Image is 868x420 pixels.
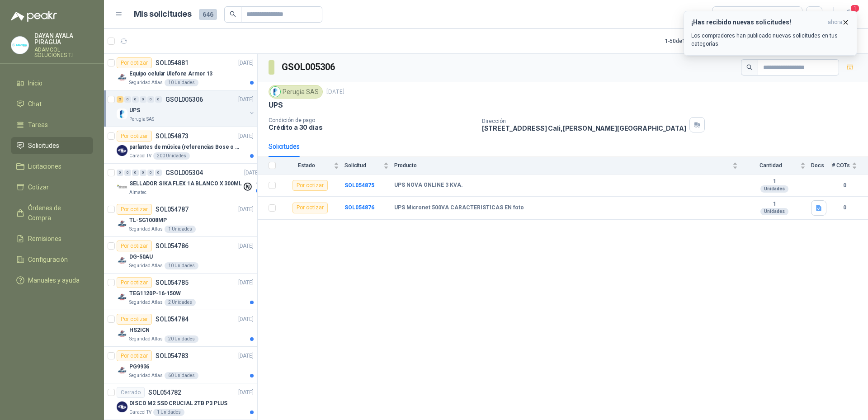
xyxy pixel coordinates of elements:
p: Seguridad Atlas [129,335,163,343]
p: [DATE] [238,278,254,287]
p: Seguridad Atlas [129,226,163,233]
b: SOL054876 [344,204,374,211]
p: SOL054787 [156,206,189,212]
img: Company Logo [117,218,127,229]
span: Producto [394,162,731,169]
div: Por cotizar [117,314,152,325]
th: Cantidad [743,157,811,175]
a: Configuración [11,251,93,268]
div: Por cotizar [292,180,328,191]
p: UPS [269,100,283,110]
h3: ¡Has recibido nuevas solicitudes! [691,19,824,26]
div: Por cotizar [117,57,152,68]
img: Company Logo [117,292,127,302]
a: Por cotizarSOL054784[DATE] Company LogoHS2ICNSeguridad Atlas20 Unidades [104,310,257,347]
p: SELLADOR SIKA FLEX 1A BLANCO X 300ML [129,179,242,188]
a: Órdenes de Compra [11,199,93,227]
p: SOL054786 [156,243,189,249]
img: Company Logo [270,87,280,97]
p: [DATE] [238,242,254,250]
span: Configuración [28,255,68,264]
div: Solicitudes [269,142,300,151]
span: Cantidad [743,162,798,169]
p: Seguridad Atlas [129,262,163,269]
div: Unidades [760,208,788,215]
span: Remisiones [28,234,61,244]
span: Manuales y ayuda [28,275,80,285]
p: Seguridad Atlas [129,372,163,379]
div: 0 [117,170,123,176]
a: Por cotizarSOL054881[DATE] Company LogoEquipo celular Ulefone Armor 13Seguridad Atlas10 Unidades [104,54,257,90]
span: Chat [28,99,42,109]
p: [DATE] [238,95,254,104]
p: SOL054784 [156,316,189,322]
p: Almatec [129,189,146,196]
a: CerradoSOL054782[DATE] Company LogoDISCO M2 SSD CRUCIAL 2TB P3 PLUSCaracol TV1 Unidades [104,383,257,420]
p: DISCO M2 SSD CRUCIAL 2TB P3 PLUS [129,399,227,408]
p: parlantes de música (referencias Bose o Alexa) CON MARCACION 1 LOGO (Mas datos en el adjunto) [129,143,242,151]
p: SOL054881 [156,60,189,66]
p: SOL054785 [156,279,189,286]
p: UPS [129,106,140,115]
img: Company Logo [11,37,28,54]
img: Company Logo [117,255,127,266]
div: Por cotizar [117,131,152,142]
p: Caracol TV [129,409,151,416]
a: 0 0 0 0 0 0 GSOL005304[DATE] Company LogoSELLADOR SIKA FLEX 1A BLANCO X 300MLAlmatec [117,167,261,196]
p: [DATE] [238,388,254,397]
div: Por cotizar [117,241,152,251]
span: Inicio [28,78,42,88]
div: Todas [718,9,737,19]
p: ADAMCOL SOLUCIONES T.I [34,47,93,58]
h3: GSOL005306 [282,60,336,74]
a: 2 0 0 0 0 0 GSOL005306[DATE] Company LogoUPSPerugia SAS [117,94,255,123]
img: Logo peakr [11,11,57,22]
p: PG9936 [129,363,149,371]
span: 646 [199,9,217,20]
a: Chat [11,95,93,113]
img: Company Logo [117,145,127,156]
p: DAYAN AYALA PIRAGUA [34,33,93,45]
div: Por cotizar [117,277,152,288]
div: 10 Unidades [165,79,198,86]
a: Por cotizarSOL054785[DATE] Company LogoTEG1120P-16-150WSeguridad Atlas2 Unidades [104,274,257,310]
div: 0 [140,170,146,176]
p: [DATE] [238,315,254,324]
button: 1 [841,6,857,23]
div: 60 Unidades [165,372,198,379]
span: Solicitud [344,162,382,169]
span: ahora [828,19,842,26]
span: Cotizar [28,182,49,192]
p: HS2ICN [129,326,150,335]
span: search [230,11,236,17]
p: TL-SG1008MP [129,216,167,225]
th: Producto [394,157,743,175]
a: Por cotizarSOL054783[DATE] Company LogoPG9936Seguridad Atlas60 Unidades [104,347,257,383]
div: 10 Unidades [165,262,198,269]
img: Company Logo [117,401,127,412]
a: Solicitudes [11,137,93,154]
a: Remisiones [11,230,93,247]
p: TEG1120P-16-150W [129,289,181,298]
img: Company Logo [117,328,127,339]
img: Company Logo [117,182,127,193]
span: 1 [850,4,860,13]
p: Seguridad Atlas [129,299,163,306]
b: UPS NOVA ONLINE 3 KVA. [394,182,463,189]
p: [DATE] [238,59,254,67]
p: Condición de pago [269,117,475,123]
a: Por cotizarSOL054873[DATE] Company Logoparlantes de música (referencias Bose o Alexa) CON MARCACI... [104,127,257,164]
th: # COTs [832,157,868,175]
div: 0 [124,96,131,103]
div: Perugia SAS [269,85,323,99]
div: Por cotizar [117,204,152,215]
p: Dirección [482,118,686,124]
p: [DATE] [238,205,254,214]
p: Equipo celular Ulefone Armor 13 [129,70,212,78]
p: [STREET_ADDRESS] Cali , [PERSON_NAME][GEOGRAPHIC_DATA] [482,124,686,132]
a: Tareas [11,116,93,133]
p: [DATE] [244,169,259,177]
div: 0 [132,170,139,176]
p: Seguridad Atlas [129,79,163,86]
div: 2 Unidades [165,299,196,306]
